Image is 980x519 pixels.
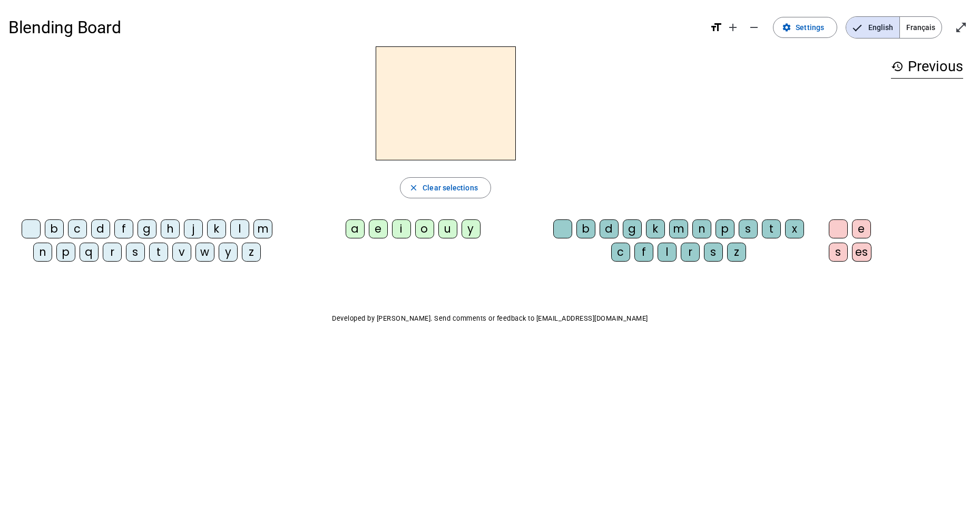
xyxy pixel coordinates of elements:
[748,21,760,34] mat-icon: remove
[852,219,871,238] div: e
[955,21,967,34] mat-icon: open_in_full
[438,219,457,238] div: u
[138,219,156,238] div: g
[669,219,688,238] div: m
[716,219,734,238] div: p
[415,219,434,238] div: o
[600,219,619,238] div: d
[658,243,677,262] div: l
[91,219,110,238] div: d
[219,243,238,262] div: y
[611,243,630,262] div: c
[846,16,942,39] mat-button-toggle-group: Language selection
[785,219,804,238] div: x
[172,243,191,262] div: v
[829,243,848,262] div: s
[184,219,203,238] div: j
[346,219,365,238] div: a
[8,11,701,44] h1: Blending Board
[33,243,52,262] div: n
[710,21,722,34] mat-icon: format_size
[646,219,665,238] div: k
[891,60,904,73] mat-icon: history
[462,219,481,238] div: y
[576,219,595,238] div: b
[704,243,723,262] div: s
[68,219,87,238] div: c
[400,177,491,198] button: Clear selections
[727,243,746,262] div: z
[8,312,972,325] p: Developed by [PERSON_NAME]. Send comments or feedback to [EMAIL_ADDRESS][DOMAIN_NAME]
[739,219,758,238] div: s
[80,243,99,262] div: q
[423,181,478,194] span: Clear selections
[852,243,871,262] div: es
[103,243,122,262] div: r
[195,243,214,262] div: w
[762,219,781,238] div: t
[727,21,739,34] mat-icon: add
[743,17,765,38] button: Decrease font size
[722,17,743,38] button: Increase font size
[891,55,963,79] h3: Previous
[161,219,180,238] div: h
[45,219,64,238] div: b
[392,219,411,238] div: i
[149,243,168,262] div: t
[634,243,653,262] div: f
[230,219,249,238] div: l
[369,219,388,238] div: e
[900,17,942,38] span: Français
[114,219,133,238] div: f
[207,219,226,238] div: k
[950,17,972,38] button: Enter full screen
[692,219,711,238] div: n
[623,219,642,238] div: g
[796,21,824,34] span: Settings
[242,243,261,262] div: z
[253,219,272,238] div: m
[681,243,700,262] div: r
[56,243,75,262] div: p
[126,243,145,262] div: s
[782,23,791,32] mat-icon: settings
[409,183,418,193] mat-icon: close
[846,17,899,38] span: English
[773,17,837,38] button: Settings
